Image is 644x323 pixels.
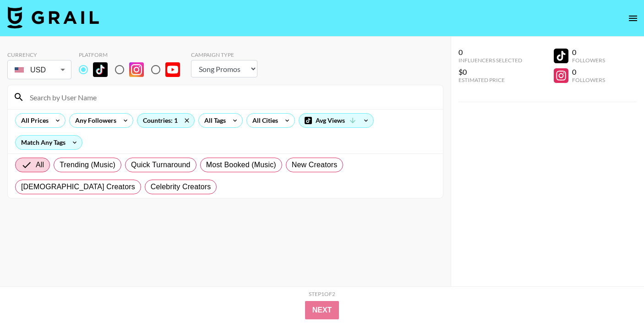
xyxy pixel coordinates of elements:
[7,6,99,28] img: Grail Talent
[70,114,118,127] div: Any Followers
[305,301,339,319] button: Next
[458,77,522,83] div: Estimated Price
[131,159,191,170] span: Quick Turnaround
[7,51,71,58] div: Currency
[206,159,276,170] span: Most Booked (Music)
[151,181,211,192] span: Celebrity Creators
[79,51,187,58] div: Platform
[165,62,180,77] img: YouTube
[129,62,144,77] img: Instagram
[16,114,50,127] div: All Prices
[60,159,115,170] span: Trending (Music)
[191,51,257,58] div: Campaign Type
[309,290,335,297] div: Step 1 of 2
[458,57,522,64] div: Influencers Selected
[292,159,338,170] span: New Creators
[458,48,522,57] div: 0
[572,48,605,57] div: 0
[137,114,194,127] div: Countries: 1
[16,136,82,149] div: Match Any Tags
[36,159,44,170] span: All
[247,114,280,127] div: All Cities
[93,62,108,77] img: TikTok
[598,277,633,312] iframe: Drift Widget Chat Controller
[9,62,70,78] div: USD
[24,90,437,104] input: Search by User Name
[21,181,135,192] span: [DEMOGRAPHIC_DATA] Creators
[572,57,605,64] div: Followers
[572,67,605,77] div: 0
[199,114,228,127] div: All Tags
[458,67,522,77] div: $0
[299,114,373,127] div: Avg Views
[624,9,642,27] button: open drawer
[572,77,605,83] div: Followers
